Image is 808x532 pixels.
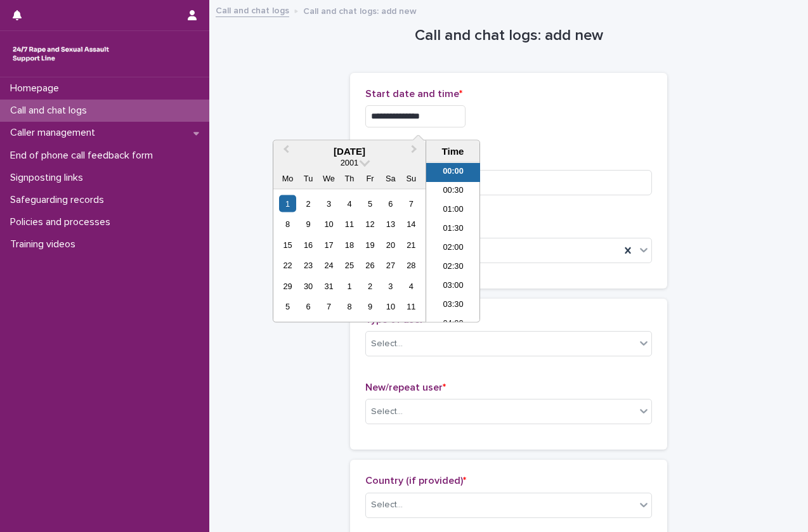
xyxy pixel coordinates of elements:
[365,476,466,486] span: Country (if provided)
[279,257,296,274] div: Choose Monday, 22 October 2001
[426,220,480,239] li: 01:30
[426,315,480,334] li: 04:00
[341,216,358,233] div: Choose Thursday, 11 October 2001
[273,146,426,157] div: [DATE]
[362,195,379,212] div: Choose Friday, 5 October 2001
[5,216,121,228] p: Policies and processes
[277,193,421,317] div: month 2001-10
[426,239,480,258] li: 02:00
[320,170,337,187] div: We
[341,158,358,167] span: 2001
[341,257,358,274] div: Choose Thursday, 25 October 2001
[320,277,337,294] div: Choose Wednesday, 31 October 2001
[350,27,667,45] h1: Call and chat logs: add new
[362,236,379,253] div: Choose Friday, 19 October 2001
[403,236,420,253] div: Choose Sunday, 21 October 2001
[5,150,163,162] p: End of phone call feedback form
[362,257,379,274] div: Choose Friday, 26 October 2001
[371,405,403,418] div: Select...
[403,170,420,187] div: Su
[320,257,337,274] div: Choose Wednesday, 24 October 2001
[362,170,379,187] div: Fr
[299,170,316,187] div: Tu
[320,236,337,253] div: Choose Wednesday, 17 October 2001
[341,277,358,294] div: Choose Thursday, 1 November 2001
[279,236,296,253] div: Choose Monday, 15 October 2001
[403,257,420,274] div: Choose Sunday, 28 October 2001
[365,89,462,99] span: Start date and time
[362,277,379,294] div: Choose Friday, 2 November 2001
[320,195,337,212] div: Choose Wednesday, 3 October 2001
[371,498,403,512] div: Select...
[341,236,358,253] div: Choose Thursday, 18 October 2001
[382,298,399,315] div: Choose Saturday, 10 November 2001
[299,257,316,274] div: Choose Tuesday, 23 October 2001
[299,298,316,315] div: Choose Tuesday, 6 November 2001
[279,298,296,315] div: Choose Monday, 5 November 2001
[403,216,420,233] div: Choose Sunday, 14 October 2001
[320,298,337,315] div: Choose Wednesday, 7 November 2001
[303,3,417,17] p: Call and chat logs: add new
[426,163,480,182] li: 00:00
[382,170,399,187] div: Sa
[279,277,296,294] div: Choose Monday, 29 October 2001
[5,194,114,206] p: Safeguarding records
[403,195,420,212] div: Choose Sunday, 7 October 2001
[5,127,105,139] p: Caller management
[426,277,480,296] li: 03:00
[426,182,480,201] li: 00:30
[5,105,97,117] p: Call and chat logs
[429,146,476,157] div: Time
[382,257,399,274] div: Choose Saturday, 27 October 2001
[299,195,316,212] div: Choose Tuesday, 2 October 2001
[362,298,379,315] div: Choose Friday, 9 November 2001
[279,170,296,187] div: Mo
[320,216,337,233] div: Choose Wednesday, 10 October 2001
[5,172,93,184] p: Signposting links
[341,170,358,187] div: Th
[405,142,426,162] button: Next Month
[365,382,446,393] span: New/repeat user
[5,82,69,94] p: Homepage
[216,3,289,17] a: Call and chat logs
[299,236,316,253] div: Choose Tuesday, 16 October 2001
[382,236,399,253] div: Choose Saturday, 20 October 2001
[279,195,296,212] div: Choose Monday, 1 October 2001
[426,296,480,315] li: 03:30
[299,277,316,294] div: Choose Tuesday, 30 October 2001
[426,258,480,277] li: 02:30
[382,195,399,212] div: Choose Saturday, 6 October 2001
[10,41,112,67] img: rhQMoQhaT3yELyF149Cw
[362,216,379,233] div: Choose Friday, 12 October 2001
[371,337,403,351] div: Select...
[341,195,358,212] div: Choose Thursday, 4 October 2001
[426,201,480,220] li: 01:00
[5,238,86,250] p: Training videos
[403,277,420,294] div: Choose Sunday, 4 November 2001
[275,142,295,162] button: Previous Month
[299,216,316,233] div: Choose Tuesday, 9 October 2001
[341,298,358,315] div: Choose Thursday, 8 November 2001
[382,216,399,233] div: Choose Saturday, 13 October 2001
[403,298,420,315] div: Choose Sunday, 11 November 2001
[382,277,399,294] div: Choose Saturday, 3 November 2001
[279,216,296,233] div: Choose Monday, 8 October 2001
